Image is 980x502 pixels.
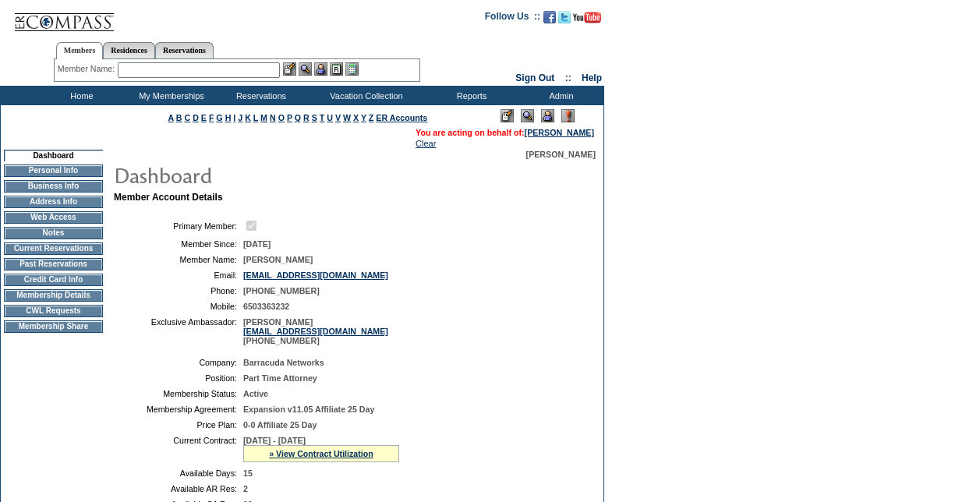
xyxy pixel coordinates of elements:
[243,286,320,295] span: [PHONE_NUMBER]
[243,436,306,445] span: [DATE] - [DATE]
[243,255,313,264] span: [PERSON_NAME]
[120,302,237,311] td: Mobile:
[4,289,103,302] td: Membership Details
[558,11,571,23] img: Follow us on Twitter
[243,358,324,367] span: Barracuda Networks
[327,113,333,122] a: U
[299,62,312,76] img: View
[343,113,351,122] a: W
[35,86,125,105] td: Home
[245,113,251,122] a: K
[573,16,601,25] a: Subscribe to our YouTube Channel
[120,405,237,414] td: Membership Agreement:
[287,113,292,122] a: P
[4,258,103,270] td: Past Reservations
[120,255,237,264] td: Member Name:
[541,109,554,122] img: Impersonate
[278,113,285,122] a: O
[260,113,267,122] a: M
[243,302,289,311] span: 6503363232
[269,449,373,458] a: » View Contract Utilization
[193,113,199,122] a: D
[243,468,253,478] span: 15
[303,113,310,122] a: R
[314,62,327,76] img: Impersonate
[125,86,214,105] td: My Memberships
[353,113,359,122] a: X
[270,113,276,122] a: N
[320,113,325,122] a: T
[176,113,182,122] a: B
[243,270,388,280] a: [EMAIL_ADDRESS][DOMAIN_NAME]
[120,389,237,398] td: Membership Status:
[120,218,237,233] td: Primary Member:
[561,109,575,122] img: Log Concern/Member Elevation
[114,192,223,203] b: Member Account Details
[4,320,103,333] td: Membership Share
[238,113,242,122] a: J
[214,86,304,105] td: Reservations
[283,62,296,76] img: b_edit.gif
[312,113,317,122] a: S
[113,159,425,190] img: pgTtlDashboard.gif
[416,139,436,148] a: Clear
[369,113,374,122] a: Z
[295,113,301,122] a: Q
[521,109,534,122] img: View Mode
[4,242,103,255] td: Current Reservations
[543,16,556,25] a: Become our fan on Facebook
[582,72,602,83] a: Help
[330,62,343,76] img: Reservations
[120,436,237,462] td: Current Contract:
[120,286,237,295] td: Phone:
[4,150,103,161] td: Dashboard
[4,164,103,177] td: Personal Info
[120,373,237,383] td: Position:
[120,317,237,345] td: Exclusive Ambassador:
[304,86,425,105] td: Vacation Collection
[56,42,104,59] a: Members
[4,274,103,286] td: Credit Card Info
[4,227,103,239] td: Notes
[216,113,222,122] a: G
[243,327,388,336] a: [EMAIL_ADDRESS][DOMAIN_NAME]
[243,389,268,398] span: Active
[225,113,232,122] a: H
[4,196,103,208] td: Address Info
[243,420,317,430] span: 0-0 Affiliate 25 Day
[345,62,359,76] img: b_calculator.gif
[209,113,214,122] a: F
[120,468,237,478] td: Available Days:
[4,211,103,224] td: Web Access
[120,239,237,249] td: Member Since:
[243,484,248,493] span: 2
[4,305,103,317] td: CWL Requests
[526,150,596,159] span: [PERSON_NAME]
[201,113,207,122] a: E
[525,128,594,137] a: [PERSON_NAME]
[573,12,601,23] img: Subscribe to our YouTube Channel
[515,72,554,83] a: Sign Out
[4,180,103,193] td: Business Info
[543,11,556,23] img: Become our fan on Facebook
[361,113,366,122] a: Y
[558,16,571,25] a: Follow us on Twitter
[485,9,540,28] td: Follow Us ::
[120,270,237,280] td: Email:
[565,72,571,83] span: ::
[416,128,594,137] span: You are acting on behalf of:
[58,62,118,76] div: Member Name:
[103,42,155,58] a: Residences
[501,109,514,122] img: Edit Mode
[515,86,604,105] td: Admin
[243,239,271,249] span: [DATE]
[155,42,214,58] a: Reservations
[243,405,374,414] span: Expansion v11.05 Affiliate 25 Day
[243,373,317,383] span: Part Time Attorney
[376,113,427,122] a: ER Accounts
[120,358,237,367] td: Company:
[120,484,237,493] td: Available AR Res:
[168,113,174,122] a: A
[253,113,258,122] a: L
[243,317,388,345] span: [PERSON_NAME] [PHONE_NUMBER]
